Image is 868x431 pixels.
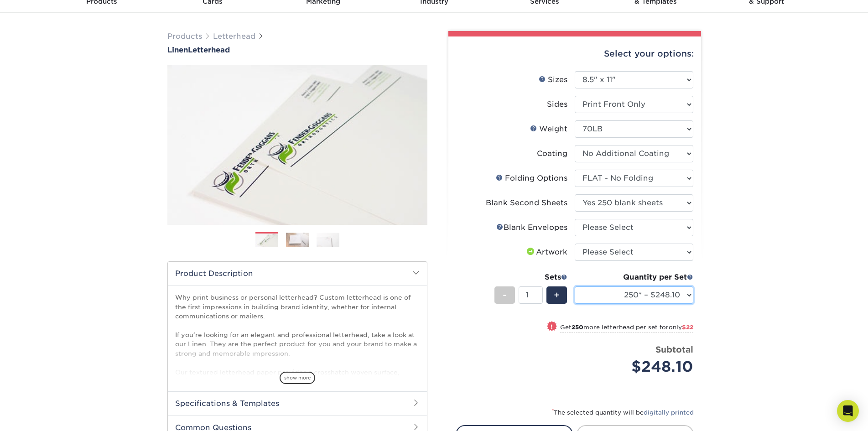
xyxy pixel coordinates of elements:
small: The selected quantity will be [552,409,694,416]
img: Letterhead 03 [317,233,339,247]
span: + [554,288,560,302]
div: Folding Options [496,173,567,184]
strong: 250 [572,324,583,331]
h2: Specifications & Templates [168,391,427,415]
span: Linen [167,46,188,54]
a: digitally printed [644,409,694,416]
div: Blank Envelopes [496,222,567,233]
span: $22 [682,324,693,331]
a: Letterhead [213,32,255,41]
span: only [669,324,693,331]
a: LinenLetterhead [167,46,427,54]
span: ! [551,322,553,332]
div: Open Intercom Messenger [837,400,859,422]
div: Sets [494,272,567,283]
img: Letterhead 02 [286,233,309,247]
small: Get more letterhead per set for [560,324,693,333]
h2: Product Description [168,262,427,285]
div: Sizes [539,74,567,85]
strong: Subtotal [655,344,693,354]
img: Letterhead 01 [255,233,278,249]
div: Select your options: [456,36,694,71]
div: Coating [537,148,567,159]
div: Blank Second Sheets [486,197,567,208]
div: $248.10 [582,356,693,378]
span: - [503,288,507,302]
span: show more [280,372,315,384]
div: Quantity per Set [575,272,693,283]
div: Artwork [525,247,567,258]
a: Products [167,32,202,41]
img: Linen 01 [167,55,427,235]
div: Weight [530,124,567,135]
h1: Letterhead [167,46,427,54]
div: Sides [547,99,567,110]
